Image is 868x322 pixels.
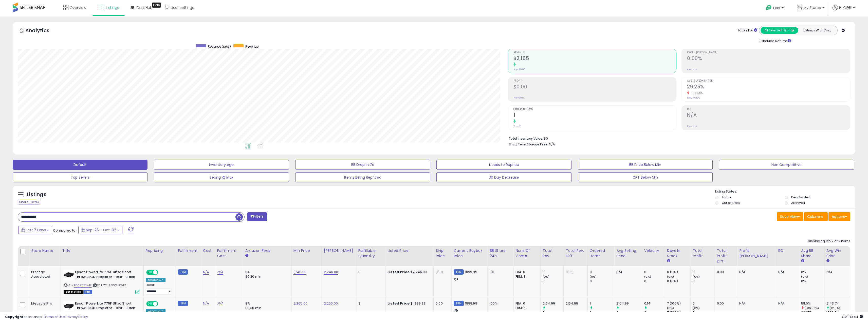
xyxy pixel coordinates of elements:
[778,301,795,306] div: N/A
[436,248,449,259] div: Ship Price
[644,310,665,315] div: 0
[616,248,640,259] div: Avg Selling Price
[644,301,665,306] div: 0.14
[358,270,381,274] div: 0
[826,301,850,306] div: 2143.74
[566,270,584,274] div: 0.00
[644,279,665,283] div: 0
[245,253,248,258] small: Amazon Fees.
[687,125,697,128] small: Prev: N/A
[689,91,703,95] small: -36.59%
[722,195,731,199] label: Active
[293,301,307,306] a: 2,265.00
[801,279,824,283] div: 0%
[247,212,267,221] button: Filters
[761,27,798,34] button: All Selected Listings
[543,310,563,315] div: 0
[687,80,850,82] span: Avg. Buybox Share
[515,270,537,274] div: FBA: 0
[490,248,511,259] div: BB Share 24h.
[154,160,289,170] button: Inventory Age
[590,301,614,306] div: 1
[245,44,258,49] span: Revenue
[715,189,855,194] p: Listing States:
[590,279,614,283] div: 0
[324,301,338,306] a: 2,265.00
[75,270,137,280] b: Epson PowerLite 775F Ultra Short Throw 3LCD Projector - 16:9 - Black
[358,248,383,259] div: Fulfillable Quantity
[245,306,287,310] div: $0.30 min
[387,301,411,306] b: Listed Price:
[203,248,213,253] div: Cost
[146,309,165,314] div: Win BuyBox *
[106,5,119,10] span: Listings
[178,248,198,253] div: Fulfillment
[667,310,691,315] div: 7 (100%)
[762,1,789,16] a: Help
[687,55,850,62] h2: 0.00%
[86,228,116,233] span: Sep-26 - Oct-02
[687,84,850,91] h2: 29.25%
[436,301,448,306] div: 0.00
[826,310,850,315] div: 1903.84
[667,259,670,263] small: Days In Stock.
[687,96,700,99] small: Prev: 46.13%
[839,5,851,10] span: Hi CGB
[693,275,700,279] small: (0%)
[490,301,509,306] div: 100%
[801,259,804,263] small: Avg BB Share.
[808,239,850,244] div: Displaying 1 to 2 of 2 items
[590,248,612,259] div: Ordered Items
[454,269,464,275] small: FBM
[454,301,464,306] small: FBM
[543,275,550,279] small: (0%)
[687,51,850,54] span: Profit [PERSON_NAME]
[93,283,126,287] span: | SKU: 7C-986O-RWF2
[465,270,477,274] span: 1899.99
[513,112,676,119] h2: 1
[454,248,485,259] div: Current Buybox Price
[513,84,676,91] h2: $0.00
[25,27,59,35] h5: Analytics
[64,301,74,311] img: 31ljFSm7rCL._SL40_.jpg
[74,283,92,288] a: B0CFD3TH4X
[64,270,74,280] img: 31ljFSm7rCL._SL40_.jpg
[801,275,808,279] small: (0%)
[687,108,850,111] span: ROI
[801,248,822,259] div: Avg BB Share
[667,270,691,274] div: 0 (0%)
[5,315,88,319] div: seller snap | |
[590,310,614,315] div: 0
[693,270,714,274] div: 0
[217,301,223,306] a: N/A
[509,135,846,141] li: $0
[513,96,525,99] small: Prev: $0.00
[515,301,537,306] div: FBA: 0
[78,226,122,234] button: Sep-26 - Oct-02
[513,51,676,54] span: Revenue
[801,270,824,274] div: 0%
[739,248,774,259] div: Profit [PERSON_NAME]
[687,68,697,71] small: Prev: N/A
[549,142,555,147] span: N/A
[667,301,691,306] div: 7 (100%)
[43,314,65,319] a: Terms of Use
[515,274,537,279] div: FBM: 8
[616,301,642,306] div: 2164.99
[18,200,40,204] div: Clear All Filters
[324,270,338,275] a: 2,246.00
[436,160,571,170] button: Needs to Reprice
[693,279,714,283] div: 0
[387,301,430,306] div: $1,899.99
[543,301,563,306] div: 2164.99
[566,248,585,259] div: Total Rev. Diff.
[543,270,563,274] div: 0
[755,38,797,44] div: Include Returns
[803,5,821,10] span: My Stores
[83,290,93,294] span: FBM
[64,290,83,294] span: All listings that are currently out of stock and unavailable for purchase on Amazon
[826,248,848,259] div: Avg Win Price
[387,270,430,274] div: $2,246.00
[590,270,614,274] div: 0
[31,248,58,253] div: Store Name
